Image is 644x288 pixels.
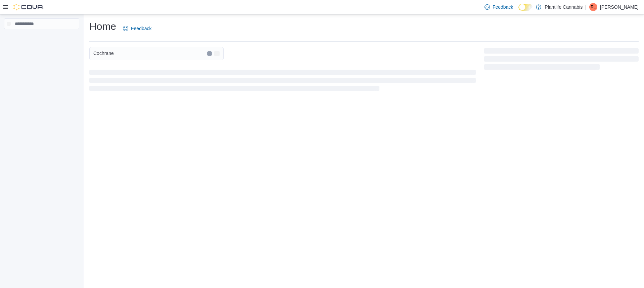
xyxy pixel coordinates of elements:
[131,25,151,32] span: Feedback
[482,0,516,14] a: Feedback
[4,30,79,47] nav: Complex example
[120,22,154,35] a: Feedback
[214,51,220,56] button: Open list of options
[591,3,596,11] span: RL
[89,20,116,33] h1: Home
[545,3,583,11] p: Plantlife Cannabis
[589,3,597,11] div: Rob Loree
[93,49,114,57] span: Cochrane
[13,4,44,10] img: Cova
[484,50,639,71] span: Loading
[89,71,476,92] span: Loading
[585,3,587,11] p: |
[518,11,519,11] span: Dark Mode
[493,4,513,10] span: Feedback
[207,51,212,56] button: Clear input
[600,3,639,11] p: [PERSON_NAME]
[518,4,533,11] input: Dark Mode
